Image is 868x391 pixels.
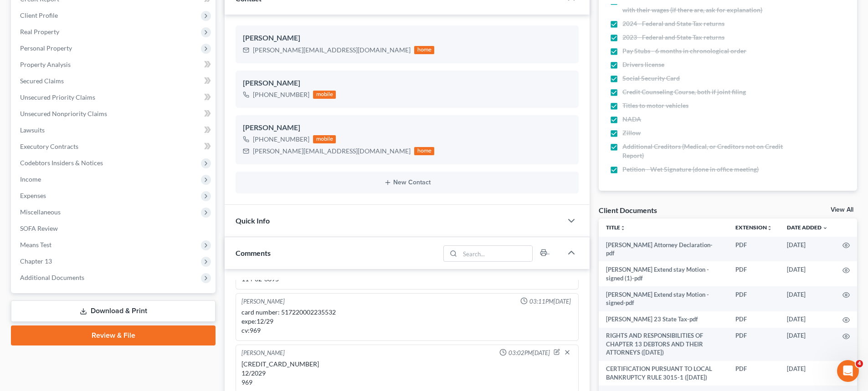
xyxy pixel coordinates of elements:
[20,142,78,150] span: Executory Contracts
[20,224,58,232] span: SOFA Review
[13,56,216,73] a: Property Analysis
[728,361,780,386] td: PDF
[822,225,828,231] i: expand_more
[20,274,84,281] span: Additional Documents
[243,78,571,89] div: [PERSON_NAME]
[780,237,835,262] td: [DATE]
[20,241,51,249] span: Means Test
[622,115,641,124] span: NADA
[622,165,759,174] span: Petition - Wet Signature (done in office meeting)
[20,126,45,134] span: Lawsuits
[313,91,336,99] div: mobile
[508,349,550,357] span: 03:02PM[DATE]
[243,33,571,44] div: [PERSON_NAME]
[599,237,728,262] td: [PERSON_NAME] Attorney Declaration-pdf
[728,286,780,311] td: PDF
[20,77,64,85] span: Secured Claims
[599,311,728,328] td: [PERSON_NAME] 23 State Tax-pdf
[599,261,728,286] td: [PERSON_NAME] Extend stay Motion - signed (1)-pdf
[20,110,107,117] span: Unsecured Nonpriority Claims
[780,261,835,286] td: [DATE]
[622,101,688,110] span: Titles to motor vehicles
[243,122,571,133] div: [PERSON_NAME]
[728,311,780,328] td: PDF
[13,89,216,106] a: Unsecured Priority Claims
[253,135,309,144] div: [PHONE_NUMBER]
[599,205,657,215] div: Client Documents
[241,297,285,306] div: [PERSON_NAME]
[837,360,859,382] iframe: Intercom live chat
[241,360,573,387] div: [CREDIT_CARD_NUMBER] 12/2029 969
[236,249,271,257] span: Comments
[460,246,533,261] input: Search...
[622,60,664,69] span: Drivers license
[622,19,724,28] span: 2024 - Federal and State Tax returns
[241,349,285,358] div: [PERSON_NAME]
[253,46,411,55] div: [PERSON_NAME][EMAIL_ADDRESS][DOMAIN_NAME]
[780,286,835,311] td: [DATE]
[253,90,309,99] div: [PHONE_NUMBER]
[780,361,835,386] td: [DATE]
[735,224,772,231] a: Extensionunfold_more
[414,147,434,155] div: home
[728,237,780,262] td: PDF
[13,122,216,138] a: Lawsuits
[831,207,853,213] a: View All
[599,328,728,361] td: RIGHTS AND RESPONSIBILITIES OF CHAPTER 13 DEBTORS AND THEIR ATTORNEYS ([DATE])
[622,74,680,83] span: Social Security Card
[20,175,41,183] span: Income
[20,28,59,36] span: Real Property
[622,33,724,42] span: 2023 - Federal and State Tax returns
[622,46,746,56] span: Pay Stubs - 6 months in chronological order
[20,93,95,101] span: Unsecured Priority Claims
[622,142,785,160] span: Additional Creditors (Medical, or Creditors not on Credit Report)
[606,224,626,231] a: Titleunfold_more
[241,308,573,335] div: card number: 517220002235532 expe:12/29 cv:969
[236,216,270,225] span: Quick Info
[20,11,58,19] span: Client Profile
[529,297,571,306] span: 03:11PM[DATE]
[780,311,835,328] td: [DATE]
[13,138,216,155] a: Executory Contracts
[13,73,216,89] a: Secured Claims
[20,159,103,167] span: Codebtors Insiders & Notices
[622,128,641,137] span: Zillow
[313,135,336,143] div: mobile
[13,220,216,237] a: SOFA Review
[767,225,772,231] i: unfold_more
[13,106,216,122] a: Unsecured Nonpriority Claims
[11,325,216,345] a: Review & File
[620,225,626,231] i: unfold_more
[253,147,411,156] div: [PERSON_NAME][EMAIL_ADDRESS][DOMAIN_NAME]
[11,300,216,322] a: Download & Print
[728,328,780,361] td: PDF
[599,286,728,311] td: [PERSON_NAME] Extend stay Motion - signed-pdf
[20,208,61,216] span: Miscellaneous
[414,46,434,54] div: home
[599,361,728,386] td: CERTIFICATION PURSUANT TO LOCAL BANKRUPTCY RULE 3015-1 ([DATE])
[622,87,746,96] span: Credit Counseling Course, both if joint filing
[20,257,52,265] span: Chapter 13
[243,179,571,186] button: New Contact
[20,192,46,199] span: Expenses
[787,224,828,231] a: Date Added expand_more
[856,360,863,367] span: 4
[20,61,71,68] span: Property Analysis
[780,328,835,361] td: [DATE]
[728,261,780,286] td: PDF
[20,44,72,52] span: Personal Property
